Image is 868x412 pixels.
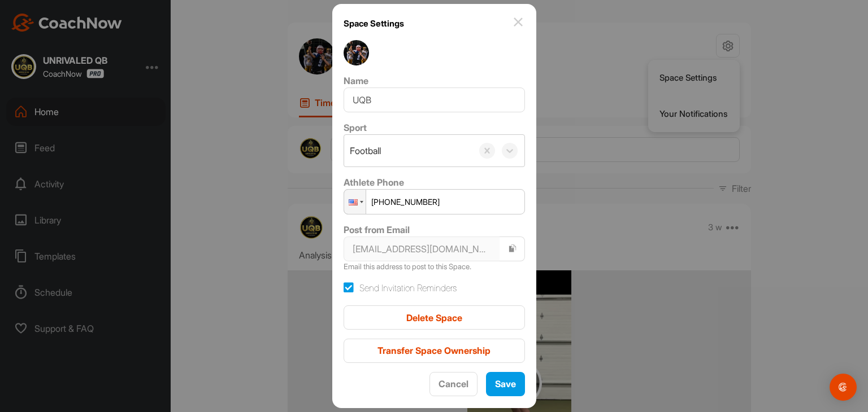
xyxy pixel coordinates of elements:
div: United States: + 1 [344,190,366,214]
span: Transfer Space Ownership [377,345,491,356]
img: close [511,15,525,29]
p: Email this address to post to this Space. [344,261,525,273]
input: 1 (702) 123-4567 [344,189,525,214]
label: Post from Email [344,224,410,235]
span: Save [495,378,516,389]
img: team [344,40,369,65]
div: Football [350,144,381,157]
button: Transfer Space Ownership [344,339,525,363]
button: Save [486,372,525,396]
label: Name [344,75,368,86]
label: Sport [344,122,367,133]
span: Cancel [439,378,468,389]
span: Delete Space [406,312,462,323]
div: Open Intercom Messenger [830,374,857,401]
label: Send Invitation Reminders [344,281,457,295]
button: Cancel [429,372,478,396]
h1: Space Settings [344,15,404,32]
label: Athlete Phone [344,177,404,188]
button: Delete Space [344,305,525,330]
